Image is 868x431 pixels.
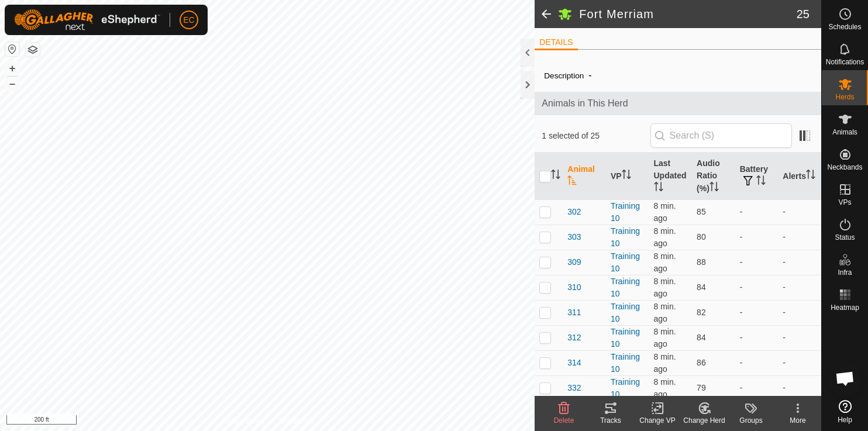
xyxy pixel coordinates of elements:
td: - [778,275,821,300]
span: 310 [567,281,581,294]
p-sorticon: Activate to sort [551,171,560,181]
a: Help [822,395,868,428]
span: Delete [554,416,574,425]
a: Training 10 [611,277,640,298]
td: - [735,350,779,375]
td: - [735,225,779,250]
span: VPs [838,199,851,206]
span: 332 [567,382,581,394]
span: Help [838,416,852,423]
span: Animals [832,129,857,136]
a: Training 10 [611,327,640,349]
span: 80 [697,232,706,242]
span: Schedules [828,23,861,30]
span: 303 [567,231,581,243]
td: - [778,350,821,375]
span: Notifications [826,58,864,65]
span: 302 [567,206,581,218]
span: 82 [697,308,706,317]
input: Search (S) [650,123,792,148]
span: Oct 14, 2025, 10:04 PM [654,352,676,374]
th: Animal [563,153,606,200]
a: Training 10 [611,251,640,273]
span: Herds [835,94,854,101]
th: VP [606,153,649,200]
span: Status [835,234,855,241]
div: Change Herd [681,415,728,426]
td: - [735,375,779,401]
td: - [735,325,779,350]
button: – [5,77,19,91]
td: - [778,300,821,325]
a: Training 10 [611,377,640,399]
span: 314 [567,357,581,369]
td: - [778,250,821,275]
button: + [5,61,19,75]
span: 85 [697,207,706,216]
span: 312 [567,332,581,344]
span: 84 [697,282,706,292]
span: - [584,65,596,85]
span: Oct 14, 2025, 10:04 PM [654,226,676,248]
span: 84 [697,333,706,342]
p-sorticon: Activate to sort [567,177,577,187]
p-sorticon: Activate to sort [756,177,766,187]
th: Last Updated [649,153,693,200]
span: Oct 14, 2025, 10:04 PM [654,277,676,298]
span: Oct 14, 2025, 10:04 PM [654,377,676,399]
a: Contact Us [279,416,314,426]
a: Training 10 [611,302,640,323]
a: Training 10 [611,201,640,223]
span: Heatmap [831,304,859,311]
span: 311 [567,306,581,319]
th: Battery [735,153,779,200]
span: Animals in This Herd [542,96,814,111]
button: Reset Map [5,42,19,56]
td: - [735,300,779,325]
span: Neckbands [827,164,862,171]
a: Training 10 [611,352,640,374]
td: - [778,225,821,250]
span: Oct 14, 2025, 10:04 PM [654,302,676,323]
td: - [778,325,821,350]
td: - [735,199,779,225]
th: Alerts [778,153,821,200]
a: Privacy Policy [221,416,265,426]
td: - [778,199,821,225]
td: - [735,275,779,300]
div: Open chat [828,361,863,396]
button: Map Layers [26,43,40,57]
h2: Fort Merriam [579,7,796,21]
p-sorticon: Activate to sort [622,171,631,181]
img: Gallagher Logo [14,9,160,30]
label: Description [544,71,584,80]
p-sorticon: Activate to sort [654,184,663,193]
span: 309 [567,256,581,268]
span: Oct 14, 2025, 10:04 PM [654,251,676,273]
span: 25 [797,5,810,23]
td: - [735,250,779,275]
div: Tracks [587,415,634,426]
li: DETAILS [535,36,577,50]
span: Oct 14, 2025, 10:04 PM [654,201,676,223]
div: Change VP [634,415,681,426]
td: - [778,375,821,401]
div: Groups [728,415,774,426]
span: Infra [838,269,852,276]
span: 1 selected of 25 [542,130,650,142]
span: 86 [697,358,706,367]
p-sorticon: Activate to sort [709,184,719,193]
p-sorticon: Activate to sort [806,171,815,181]
a: Training 10 [611,226,640,248]
span: Oct 14, 2025, 10:04 PM [654,327,676,349]
span: 79 [697,383,706,392]
div: More [774,415,821,426]
th: Audio Ratio (%) [692,153,735,200]
span: EC [183,14,194,26]
span: 88 [697,257,706,267]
